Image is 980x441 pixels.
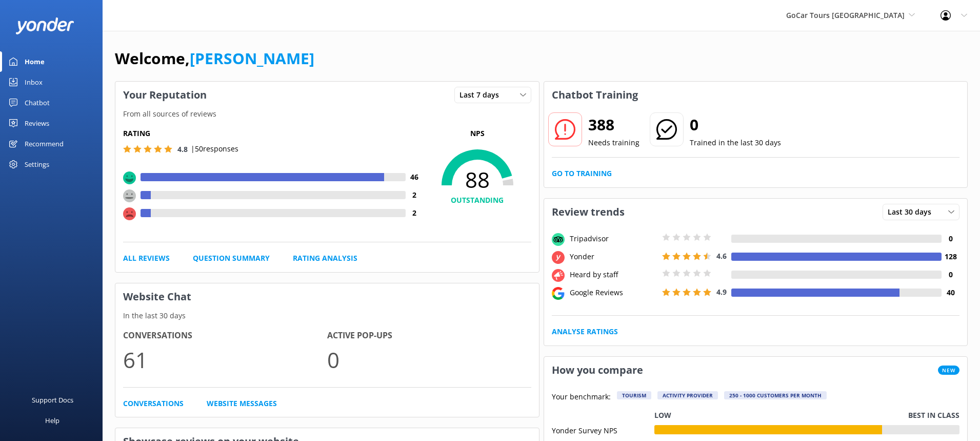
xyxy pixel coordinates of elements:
[207,398,277,409] a: Website Messages
[32,390,73,410] div: Support Docs
[716,287,727,297] span: 4.9
[690,112,781,137] h2: 0
[177,144,188,154] span: 4.8
[942,251,959,262] h4: 128
[942,287,959,298] h4: 40
[459,89,505,101] span: Last 7 days
[123,253,170,264] a: All Reviews
[657,391,718,399] div: Activity Provider
[406,189,424,201] h4: 2
[942,233,959,244] h4: 0
[938,366,959,375] span: New
[567,251,659,262] div: Yonder
[115,283,539,310] h3: Website Chat
[567,233,659,244] div: Tripadvisor
[193,253,270,264] a: Question Summary
[25,133,64,154] div: Recommend
[191,143,238,155] p: | 50 responses
[567,269,659,280] div: Heard by staff
[190,48,314,69] a: [PERSON_NAME]
[552,425,654,434] div: Yonder Survey NPS
[588,112,639,137] h2: 388
[25,51,45,72] div: Home
[552,391,611,404] p: Your benchmark:
[716,251,727,261] span: 4.6
[123,398,184,409] a: Conversations
[424,167,531,193] span: 88
[724,391,827,399] div: 250 - 1000 customers per month
[908,410,959,421] p: Best in class
[544,357,651,384] h3: How you compare
[123,342,327,377] p: 61
[45,410,59,431] div: Help
[552,326,618,337] a: Analyse Ratings
[406,171,424,183] h4: 46
[123,329,327,342] h4: Conversations
[115,46,314,71] h1: Welcome,
[25,113,49,133] div: Reviews
[25,154,49,175] div: Settings
[888,206,937,218] span: Last 30 days
[654,410,671,421] p: Low
[942,269,959,280] h4: 0
[115,310,539,321] p: In the last 30 days
[544,82,646,108] h3: Chatbot Training
[15,17,74,34] img: yonder-white-logo.png
[123,128,424,139] h5: Rating
[690,137,781,148] p: Trained in the last 30 days
[567,287,659,298] div: Google Reviews
[544,199,632,225] h3: Review trends
[115,108,539,120] p: From all sources of reviews
[617,391,651,399] div: Tourism
[588,137,639,148] p: Needs training
[552,168,612,179] a: Go to Training
[25,92,50,113] div: Chatbot
[786,10,905,20] span: GoCar Tours [GEOGRAPHIC_DATA]
[424,128,531,139] p: NPS
[25,72,43,92] div: Inbox
[293,253,357,264] a: Rating Analysis
[327,342,531,377] p: 0
[327,329,531,342] h4: Active Pop-ups
[424,195,531,206] h4: OUTSTANDING
[406,207,424,219] h4: 2
[115,82,214,108] h3: Your Reputation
